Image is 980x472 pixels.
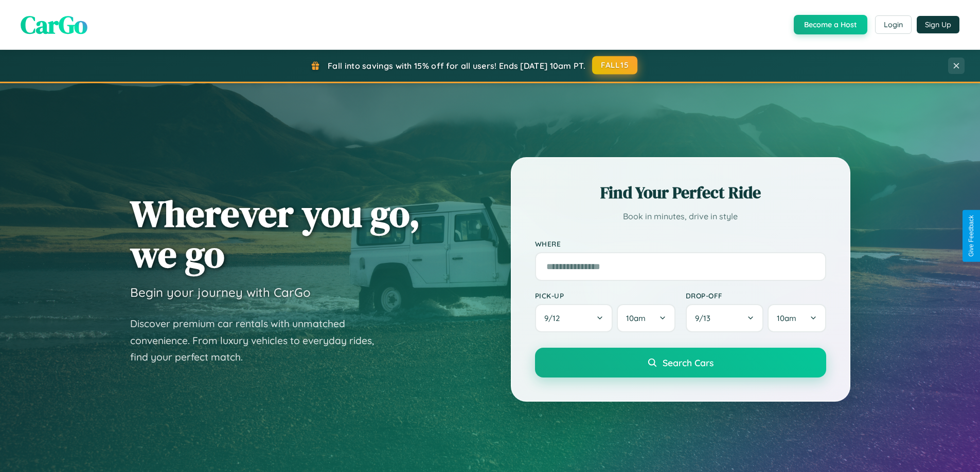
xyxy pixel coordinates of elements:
button: Login [875,15,912,34]
span: Fall into savings with 15% off for all users! Ends [DATE] 10am PT. [328,61,585,71]
button: Sign Up [917,16,959,33]
button: Become a Host [794,15,867,34]
button: 10am [617,304,675,332]
button: Search Cars [535,348,826,377]
label: Pick-up [535,291,675,300]
button: 9/12 [535,304,613,332]
span: Search Cars [663,357,714,368]
span: CarGo [21,8,87,42]
div: Give Feedback [968,215,975,257]
label: Drop-off [686,291,826,300]
label: Where [535,239,826,248]
h1: Wherever you go, we go [130,193,420,274]
h3: Begin your journey with CarGo [130,285,311,300]
h2: Find Your Perfect Ride [535,181,826,204]
p: Discover premium car rentals with unmatched convenience. From luxury vehicles to everyday rides, ... [130,315,387,366]
button: 9/13 [686,304,764,332]
p: Book in minutes, drive in style [535,209,826,224]
span: 10am [777,313,796,323]
button: FALL15 [592,56,637,74]
span: 10am [626,313,646,323]
button: 10am [768,304,826,332]
span: 9 / 12 [544,313,565,323]
span: 9 / 13 [695,313,716,323]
